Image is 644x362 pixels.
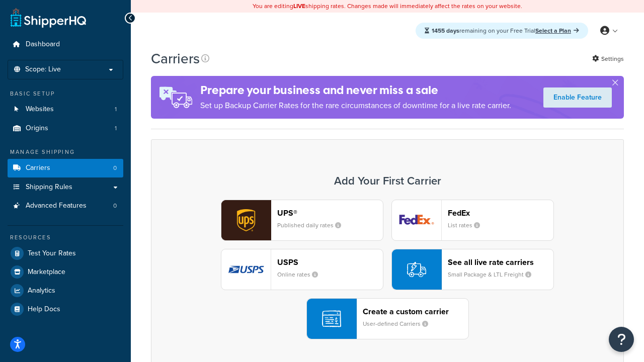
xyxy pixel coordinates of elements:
span: Advanced Features [26,202,87,210]
header: Create a custom carrier [363,307,468,316]
p: Set up Backup Carrier Rates for the rare circumstances of downtime for a live rate carrier. [200,99,511,113]
span: Scope: Live [25,65,61,74]
small: User-defined Carriers [363,319,436,328]
img: ups logo [221,200,271,240]
small: Online rates [277,270,326,279]
button: fedEx logoFedExList rates [391,200,554,241]
span: Marketplace [28,268,65,277]
button: usps logoUSPSOnline rates [221,249,383,290]
span: Dashboard [26,40,60,49]
a: Dashboard [8,35,123,54]
span: Websites [26,105,54,114]
a: Help Docs [8,300,123,318]
li: Origins [8,119,123,138]
small: Small Package & LTL Freight [448,270,539,279]
b: LIVE [293,2,305,11]
img: ad-rules-rateshop-fe6ec290ccb7230408bd80ed9643f0289d75e0ffd9eb532fc0e269fcd187b520.png [151,76,200,119]
img: icon-carrier-liverate-becf4550.svg [407,260,426,279]
div: Resources [8,233,123,242]
span: 0 [113,164,117,172]
small: Published daily rates [277,221,349,230]
span: Shipping Rules [26,183,72,192]
button: Open Resource Center [609,327,634,352]
button: Create a custom carrierUser-defined Carriers [306,298,469,339]
a: Carriers 0 [8,159,123,177]
h3: Add Your First Carrier [162,175,613,187]
a: Advanced Features 0 [8,197,123,215]
span: Test Your Rates [28,249,76,258]
span: 1 [115,124,117,133]
a: Shipping Rules [8,178,123,197]
header: FedEx [448,208,553,218]
span: Carriers [26,164,50,172]
div: Manage Shipping [8,148,123,156]
a: Enable Feature [543,87,612,108]
span: Analytics [28,287,55,295]
h4: Prepare your business and never miss a sale [200,82,511,99]
a: Settings [592,52,624,66]
strong: 1455 days [432,26,459,35]
span: Help Docs [28,305,60,314]
a: Select a Plan [535,26,579,35]
a: Analytics [8,282,123,300]
span: Origins [26,124,48,133]
img: usps logo [221,249,271,290]
h1: Carriers [151,49,200,68]
a: Origins 1 [8,119,123,138]
small: List rates [448,221,488,230]
li: Carriers [8,159,123,177]
button: See all live rate carriersSmall Package & LTL Freight [391,249,554,290]
li: Websites [8,100,123,119]
div: remaining on your Free Trial [416,23,588,39]
div: Basic Setup [8,89,123,98]
img: fedEx logo [392,200,441,240]
header: See all live rate carriers [448,257,553,267]
a: Marketplace [8,263,123,281]
li: Advanced Features [8,197,123,215]
header: USPS [277,257,383,267]
a: Test Your Rates [8,244,123,262]
span: 1 [115,105,117,114]
a: ShipperHQ Home [11,8,86,28]
a: Websites 1 [8,100,123,119]
span: 0 [113,202,117,210]
img: icon-carrier-custom-c93b8a24.svg [322,309,341,328]
header: UPS® [277,208,383,218]
button: ups logoUPS®Published daily rates [221,200,383,241]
